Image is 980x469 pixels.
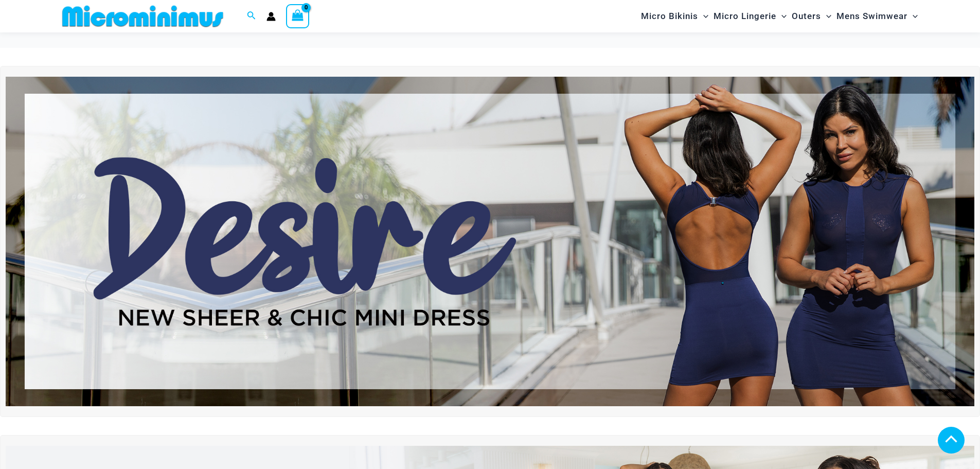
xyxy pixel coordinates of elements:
[789,3,834,29] a: OutersMenu ToggleMenu Toggle
[638,3,711,29] a: Micro BikinisMenu ToggleMenu Toggle
[637,2,922,31] nav: Site Navigation
[711,3,789,29] a: Micro LingerieMenu ToggleMenu Toggle
[714,3,776,29] span: Micro Lingerie
[6,77,974,406] img: Desire me Navy Dress
[58,5,227,28] img: MM SHOP LOGO FLAT
[907,3,918,29] span: Menu Toggle
[698,3,708,29] span: Menu Toggle
[834,3,920,29] a: Mens SwimwearMenu ToggleMenu Toggle
[836,3,907,29] span: Mens Swimwear
[641,3,698,29] span: Micro Bikinis
[247,10,256,23] a: Search icon link
[266,12,276,21] a: Account icon link
[286,4,310,28] a: View Shopping Cart, empty
[792,3,821,29] span: Outers
[776,3,787,29] span: Menu Toggle
[821,3,831,29] span: Menu Toggle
